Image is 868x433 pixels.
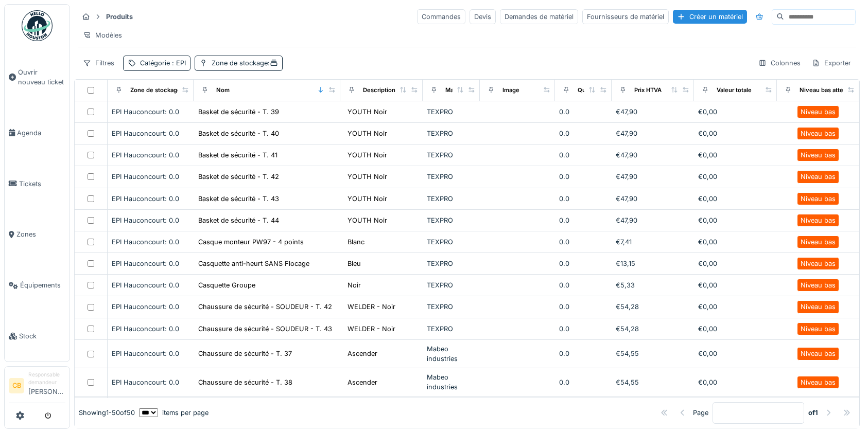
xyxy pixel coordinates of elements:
div: Zone de stockage [212,58,278,68]
div: YOUTH Noir [348,172,387,182]
div: Basket de sécurité - T. 40 [198,129,279,138]
div: TEXPRO [427,129,475,138]
div: Niveau bas [801,377,836,387]
div: Niveau bas atteint ? [800,86,855,95]
div: Commandes [417,9,465,24]
div: Demandes de matériel [500,9,578,24]
div: €47,90 [616,107,690,117]
a: Ouvrir nouveau ticket [5,47,70,107]
div: Niveau bas [801,237,836,247]
div: Nom [216,86,230,95]
span: Tickets [19,179,65,189]
div: Responsable demandeur [28,371,65,387]
div: Colonnes [754,56,805,70]
div: €0,00 [698,280,772,290]
div: Quantité [578,86,602,95]
div: 0.0 [559,150,607,160]
div: YOUTH Noir [348,129,387,138]
div: Zone de stockage [130,86,181,95]
div: Casquette Groupe [198,280,255,290]
span: EPI Hauconcourt: 0.0 [112,195,179,203]
div: Fournisseurs de matériel [582,9,669,24]
div: TEXPRO [427,237,475,247]
div: €54,55 [616,349,690,358]
div: Niveau bas [801,259,836,268]
a: Tickets [5,158,70,209]
a: Zones [5,209,70,260]
div: Niveau bas [801,107,836,117]
div: €0,00 [698,129,772,138]
div: Chaussure de sécurité - SOUDEUR - T. 42 [198,302,332,312]
span: EPI Hauconcourt: 0.0 [112,238,179,246]
li: [PERSON_NAME] [28,371,65,401]
div: Marque [445,86,466,95]
div: Basket de sécurité - T. 42 [198,172,279,182]
div: €13,15 [616,259,690,268]
div: €0,00 [698,215,772,225]
div: Noir [348,280,361,290]
div: Niveau bas [801,150,836,160]
div: Prix HTVA [634,86,662,95]
div: Ascender [348,377,377,387]
div: €0,00 [698,194,772,204]
strong: of 1 [808,408,818,418]
div: 0.0 [559,172,607,182]
div: 0.0 [559,377,607,387]
div: Bleu [348,259,361,268]
div: Niveau bas [801,302,836,312]
div: €5,33 [616,280,690,290]
div: Description [363,86,395,95]
span: EPI Hauconcourt: 0.0 [112,151,179,159]
div: Ascender [348,349,377,358]
div: €0,00 [698,107,772,117]
div: €0,00 [698,150,772,160]
div: €0,00 [698,237,772,247]
div: YOUTH Noir [348,215,387,225]
div: YOUTH Noir [348,194,387,204]
span: EPI Hauconcourt: 0.0 [112,108,179,116]
a: Stock [5,311,70,362]
div: 0.0 [559,215,607,225]
div: Chaussure de sécurité - T. 38 [198,377,292,387]
div: €54,28 [616,324,690,334]
div: 0.0 [559,194,607,204]
div: €0,00 [698,349,772,358]
div: Niveau bas [801,349,836,358]
span: EPI Hauconcourt: 0.0 [112,260,179,267]
a: Équipements [5,260,70,311]
div: €7,41 [616,237,690,247]
div: YOUTH Noir [348,150,387,160]
div: €47,90 [616,150,690,160]
div: TEXPRO [427,280,475,290]
div: Basket de sécurité - T. 41 [198,150,277,160]
div: 0.0 [559,324,607,334]
div: 0.0 [559,259,607,268]
span: EPI Hauconcourt: 0.0 [112,173,179,181]
div: Image [502,86,519,95]
div: Basket de sécurité - T. 39 [198,107,279,117]
span: EPI Hauconcourt: 0.0 [112,217,179,224]
span: : [268,59,278,67]
strong: Produits [102,12,137,22]
div: 0.0 [559,129,607,138]
div: WELDER - Noir [348,302,395,312]
div: Exporter [807,56,856,70]
div: €0,00 [698,302,772,312]
span: Stock [19,331,65,341]
span: Zones [16,229,65,239]
span: EPI Hauconcourt: 0.0 [112,130,179,137]
div: Niveau bas [801,280,836,290]
div: 0.0 [559,107,607,117]
span: EPI Hauconcourt: 0.0 [112,281,179,289]
div: Chaussure de sécurité - SOUDEUR - T. 43 [198,324,332,334]
span: EPI Hauconcourt: 0.0 [112,378,179,386]
div: 0.0 [559,280,607,290]
div: €54,28 [616,302,690,312]
div: Niveau bas [801,172,836,182]
div: Niveau bas [801,324,836,334]
div: 0.0 [559,349,607,358]
div: €0,00 [698,324,772,334]
span: EPI Hauconcourt: 0.0 [112,325,179,333]
div: Mabeo industries [427,372,475,392]
span: Équipements [20,280,65,290]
